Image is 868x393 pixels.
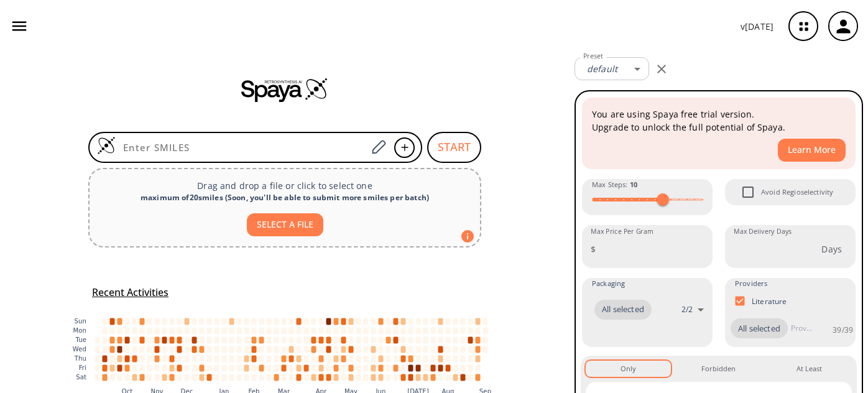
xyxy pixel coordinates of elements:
button: Only [586,361,671,377]
input: Enter SMILES [116,141,367,154]
span: All selected [594,303,652,316]
span: All selected [731,323,788,335]
span: Max Steps : [592,179,637,190]
button: SELECT A FILE [247,213,323,236]
text: Sat [76,374,86,381]
button: Learn More [778,139,846,162]
label: Preset [583,52,603,61]
div: Forbidden [701,363,736,374]
span: Providers [735,278,767,289]
span: Packaging [592,278,625,289]
p: 39 / 39 [833,325,853,335]
text: Tue [75,336,86,343]
strong: 10 [630,180,637,189]
text: Thu [74,355,86,362]
label: Max Delivery Days [734,227,792,236]
p: Days [821,243,842,256]
span: Avoid Regioselectivity [761,187,833,198]
button: START [427,132,481,163]
button: Recent Activities [87,282,173,303]
div: At Least [796,363,822,374]
p: Drag and drop a file or click to select one [99,179,470,192]
text: Fri [79,364,86,371]
p: $ [591,243,596,256]
label: Max Price Per Gram [591,227,653,236]
div: maximum of 20 smiles ( Soon, you'll be able to submit more smiles per batch ) [99,192,470,203]
text: Mon [73,327,86,334]
text: Sun [75,318,86,325]
g: cell [95,318,488,381]
em: default [587,63,617,75]
img: Logo Spaya [97,136,116,155]
p: 2 / 2 [681,304,693,315]
p: Literature [752,296,787,307]
h5: Recent Activities [92,286,169,299]
g: y-axis tick label [73,318,86,381]
button: At Least [767,361,852,377]
text: Wed [73,346,86,353]
button: Forbidden [676,361,761,377]
div: Only [621,363,636,374]
span: Avoid Regioselectivity [735,179,761,205]
input: Provider name [788,318,815,338]
img: Spaya logo [241,77,328,102]
p: v [DATE] [741,20,773,33]
p: You are using Spaya free trial version. Upgrade to unlock the full potential of Spaya. [592,108,846,134]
